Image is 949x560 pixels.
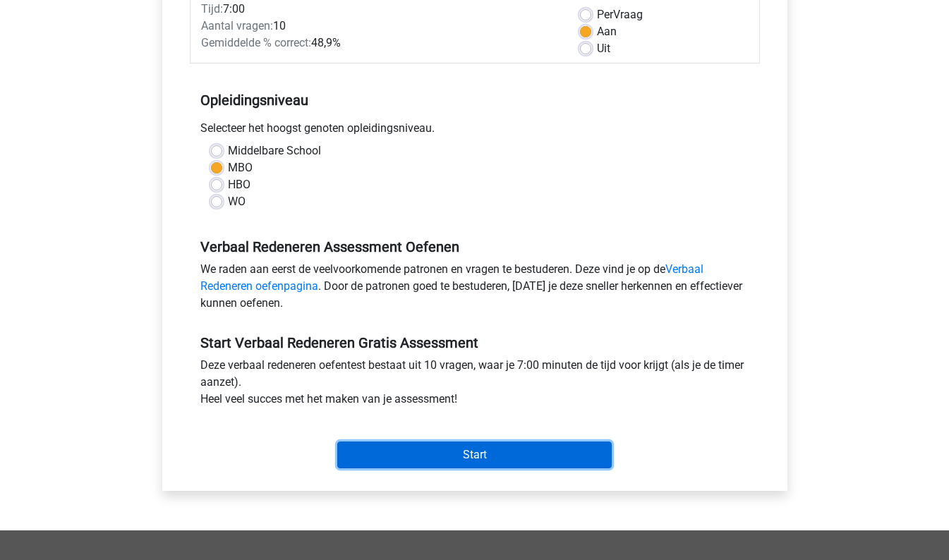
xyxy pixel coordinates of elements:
[200,238,749,255] h5: Verbaal Redeneren Assessment Oefenen
[228,142,321,159] label: Middelbare School
[228,159,253,176] label: MBO
[190,357,760,413] div: Deze verbaal redeneren oefentest bestaat uit 10 vragen, waar je 7:00 minuten de tijd voor krijgt ...
[190,261,760,317] div: We raden aan eerst de veelvoorkomende patronen en vragen te bestuderen. Deze vind je op de . Door...
[200,86,749,114] h5: Opleidingsniveau
[191,1,569,18] div: 7:00
[201,19,273,32] span: Aantal vragen:
[200,334,749,351] h5: Start Verbaal Redeneren Gratis Assessment
[191,18,569,35] div: 10
[597,8,613,21] span: Per
[597,23,617,40] label: Aan
[201,36,311,49] span: Gemiddelde % correct:
[190,120,760,142] div: Selecteer het hoogst genoten opleidingsniveau.
[597,40,610,57] label: Uit
[228,193,246,210] label: WO
[337,442,612,468] input: Start
[201,2,223,16] span: Tijd:
[597,6,643,23] label: Vraag
[228,176,250,193] label: HBO
[191,35,569,51] div: 48,9%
